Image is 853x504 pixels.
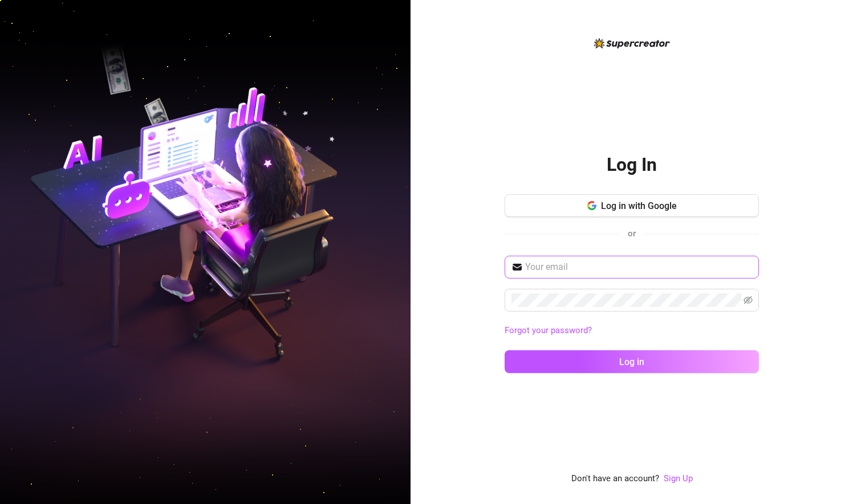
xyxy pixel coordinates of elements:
button: Log in [505,350,759,373]
button: Log in with Google [505,194,759,217]
span: Log in [619,357,644,367]
span: Don't have an account? [571,472,659,486]
a: Sign Up [664,472,693,486]
h2: Log In [607,153,657,177]
a: Sign Up [664,473,693,483]
input: Your email [525,260,752,274]
a: Forgot your password? [505,324,759,338]
span: eye-invisible [744,296,753,305]
img: logo-BBDzfeDw.svg [594,38,670,48]
span: Log in with Google [601,200,677,211]
a: Forgot your password? [505,325,592,335]
span: or [628,228,636,239]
